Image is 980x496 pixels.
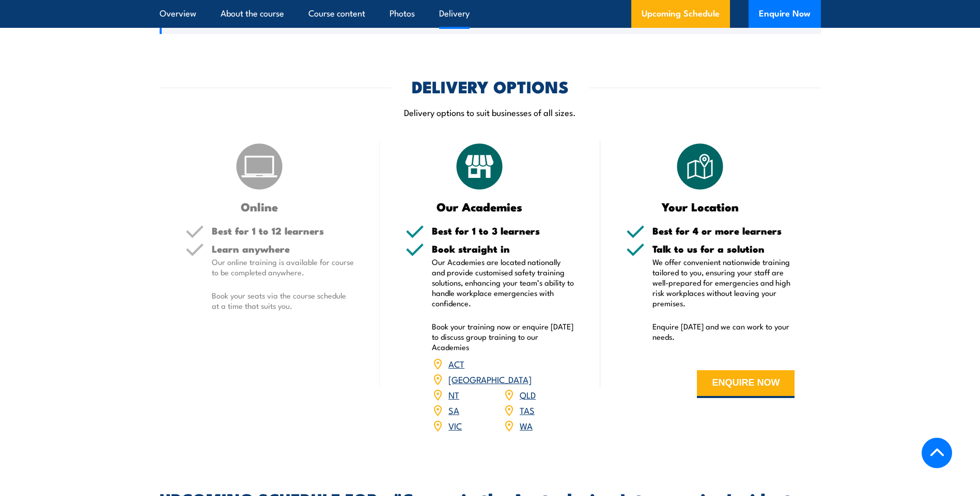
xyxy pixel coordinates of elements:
[212,226,354,236] h5: Best for 1 to 12 learners
[652,321,795,342] p: Enquire [DATE] and we can work to your needs.
[160,106,821,118] p: Delivery options to suit businesses of all sizes.
[212,290,354,311] p: Book your seats via the course schedule at a time that suits you.
[626,201,774,212] h3: Your Location
[652,226,795,236] h5: Best for 4 or more learners
[652,257,795,308] p: We offer convenient nationwide training tailored to you, ensuring your staff are well-prepared fo...
[185,201,334,212] h3: Online
[412,79,569,93] h2: DELIVERY OPTIONS
[448,357,464,370] a: ACT
[520,404,535,416] a: TAS
[448,419,462,432] a: VIC
[406,201,554,212] h3: Our Academies
[448,388,459,401] a: NT
[212,257,354,277] p: Our online training is available for course to be completed anywhere.
[432,321,574,352] p: Book your training now or enquire [DATE] to discuss group training to our Academies
[697,370,795,398] button: ENQUIRE NOW
[520,419,533,432] a: WA
[432,226,574,236] h5: Best for 1 to 3 learners
[520,388,536,401] a: QLD
[652,244,795,254] h5: Talk to us for a solution
[448,373,532,385] a: [GEOGRAPHIC_DATA]
[432,244,574,254] h5: Book straight in
[212,244,354,254] h5: Learn anywhere
[432,257,574,308] p: Our Academies are located nationally and provide customised safety training solutions, enhancing ...
[448,404,459,416] a: SA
